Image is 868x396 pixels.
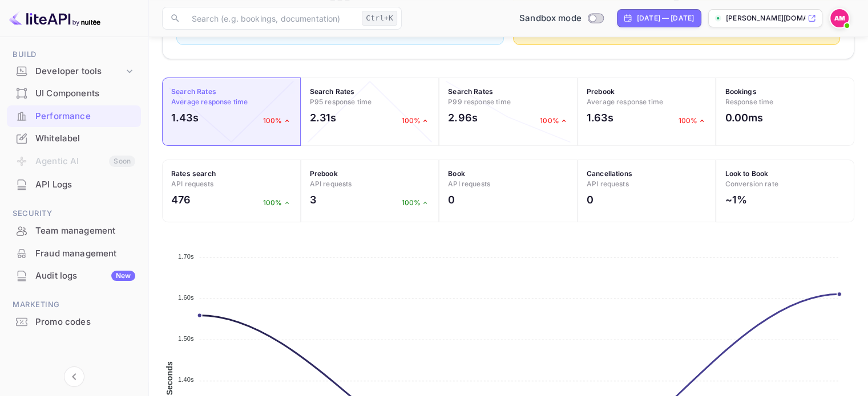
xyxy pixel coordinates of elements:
a: Team management [7,220,141,241]
div: UI Components [7,83,141,105]
a: UI Components [7,83,141,104]
div: New [111,271,135,281]
strong: Search Rates [448,87,493,96]
strong: Bookings [725,87,756,96]
h2: 0.00ms [725,110,763,125]
h2: 1.43s [171,110,199,125]
strong: Search Rates [171,87,216,96]
h2: 0 [587,192,594,207]
h2: 1.63s [587,110,613,125]
div: Fraud management [35,247,135,260]
span: Average response time [171,97,248,106]
p: 100% [540,116,568,126]
a: Promo codes [7,311,141,332]
div: API Logs [35,178,135,191]
img: LiteAPI logo [9,9,100,27]
span: API requests [587,179,629,188]
text: Seconds [165,361,174,395]
img: Angelo Manalo [830,9,849,27]
span: Average response time [587,97,663,106]
strong: Search Rates [310,87,355,96]
div: Ctrl+K [362,11,397,26]
div: Switch to Production mode [515,12,608,25]
h2: ~1% [725,192,746,207]
strong: Rates search [171,169,216,178]
span: Conversion rate [725,179,778,188]
div: Developer tools [35,65,124,78]
tspan: 1.50s [178,335,194,342]
p: 100% [263,116,292,126]
div: Team management [35,224,135,238]
div: Audit logs [35,270,135,283]
a: API Logs [7,174,141,195]
div: API Logs [7,174,141,196]
span: P99 response time [448,97,511,106]
strong: Prebook [310,169,338,178]
p: 100% [402,116,430,126]
tspan: 1.60s [178,294,194,301]
p: 100% [263,198,292,208]
div: Promo codes [35,316,135,329]
span: Marketing [7,299,141,311]
h2: 476 [171,192,191,207]
div: Performance [35,110,135,123]
h2: 2.31s [310,110,337,125]
a: Fraud management [7,243,141,264]
div: Whitelabel [35,132,135,145]
a: Whitelabel [7,128,141,149]
strong: Book [448,169,465,178]
h2: 2.96s [448,110,478,125]
div: Team management [7,220,141,242]
span: Security [7,207,141,220]
span: API requests [310,179,352,188]
tspan: 1.40s [178,376,194,383]
h2: 3 [310,192,316,207]
p: 100% [402,198,430,208]
span: API requests [448,179,490,188]
span: Build [7,48,141,61]
span: Sandbox mode [519,12,582,25]
span: API requests [171,179,213,188]
strong: Prebook [587,87,615,96]
div: Developer tools [7,62,141,81]
a: Audit logsNew [7,265,141,286]
div: Performance [7,105,141,128]
div: Fraud management [7,243,141,265]
h2: 0 [448,192,455,207]
p: 100% [679,116,707,126]
button: Collapse navigation [64,366,84,387]
p: [PERSON_NAME][DOMAIN_NAME]... [726,13,805,23]
strong: Cancellations [587,169,632,178]
strong: Look to Book [725,169,768,178]
span: P95 response time [310,97,372,106]
div: Audit logsNew [7,265,141,287]
a: Performance [7,105,141,126]
div: UI Components [35,87,135,100]
div: Whitelabel [7,128,141,150]
input: Search (e.g. bookings, documentation) [185,7,357,30]
tspan: 1.70s [178,253,194,260]
span: Response time [725,97,773,106]
div: [DATE] — [DATE] [637,13,694,23]
div: Promo codes [7,311,141,333]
